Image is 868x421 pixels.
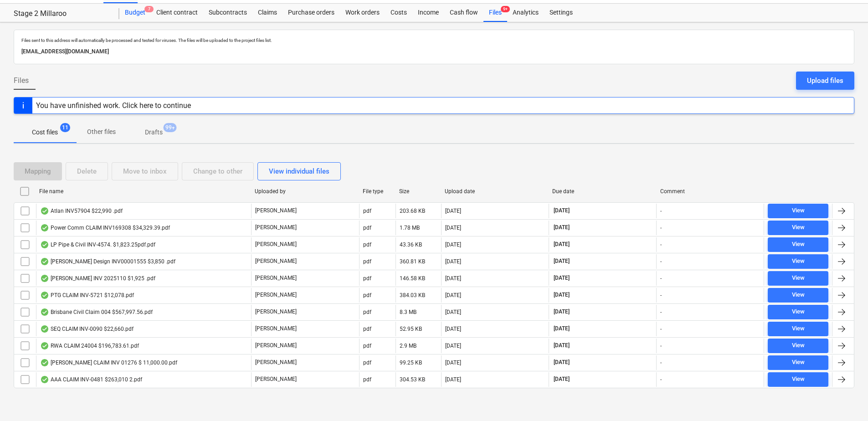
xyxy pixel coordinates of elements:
div: 203.68 KB [400,208,425,214]
div: OCR finished [40,325,49,333]
a: Income [412,4,444,22]
button: View [768,221,828,235]
div: LP Pipe & Civil INV-4574. $1,823.25pdf.pdf [40,241,155,248]
button: View [768,355,828,370]
div: OCR finished [40,376,49,383]
div: [DATE] [445,359,461,366]
span: [DATE] [553,257,570,265]
div: pdf [363,292,371,298]
p: [PERSON_NAME] [255,241,297,248]
div: - [660,258,662,265]
div: - [660,241,662,248]
a: Claims [252,4,282,22]
div: - [660,275,662,282]
div: SEQ CLAIM INV-0090 $22,660.pdf [40,325,134,333]
div: Comment [660,188,761,195]
div: 8.3 MB [400,309,416,315]
div: View [792,307,805,317]
div: View [792,205,805,216]
a: Analytics [507,4,544,22]
div: OCR finished [40,342,49,349]
div: View [792,357,805,368]
div: 2.9 MB [400,343,416,349]
button: View [768,288,828,303]
div: View [792,374,805,385]
div: 1.78 MB [400,225,420,231]
div: pdf [363,241,371,248]
a: Cash flow [444,4,483,22]
a: Work orders [340,4,385,22]
button: View [768,305,828,319]
div: Files [483,4,507,22]
div: Size [399,188,437,195]
div: View [792,222,805,233]
p: [PERSON_NAME] [255,325,297,333]
div: AAA CLAIM INV-0481 $263,010 2.pdf [40,376,142,383]
span: 99+ [164,123,177,132]
div: [DATE] [445,376,461,383]
div: [PERSON_NAME] Design INV00001555 $3,850 .pdf [40,258,175,265]
a: Budget7 [119,4,151,22]
span: [DATE] [553,291,570,299]
a: Purchase orders [282,4,340,22]
p: Cost files [32,128,58,137]
div: View individual files [269,165,329,177]
div: Uploaded by [255,188,355,195]
div: 384.03 KB [400,292,425,298]
p: [PERSON_NAME] [255,257,297,265]
p: [PERSON_NAME] [255,274,297,282]
div: 43.36 KB [400,241,422,248]
span: [DATE] [553,359,570,366]
div: - [660,225,662,231]
div: [DATE] [445,292,461,298]
div: - [660,309,662,315]
span: [DATE] [553,274,570,282]
button: View [768,254,828,269]
button: View [768,204,828,218]
div: PTG CLAIM INV-5721 $12,078.pdf [40,292,134,299]
div: pdf [363,208,371,214]
div: OCR finished [40,224,49,231]
div: OCR finished [40,241,49,248]
button: View [768,322,828,336]
span: Files [14,75,29,86]
a: Files9+ [483,4,507,22]
div: OCR finished [40,292,49,299]
span: [DATE] [553,325,570,333]
div: - [660,292,662,298]
div: Client contract [151,4,203,22]
div: View [792,323,805,334]
div: OCR finished [40,207,49,215]
button: View [768,339,828,353]
div: RWA CLAIM 24004 $196,783.61.pdf [40,342,139,349]
div: - [660,376,662,383]
div: 99.25 KB [400,359,422,366]
div: 52.95 KB [400,326,422,332]
p: [EMAIL_ADDRESS][DOMAIN_NAME] [21,47,847,56]
div: pdf [363,343,371,349]
div: View [792,256,805,267]
span: [DATE] [553,308,570,316]
div: Upload date [445,188,545,195]
div: OCR finished [40,258,49,265]
div: Brisbane Civil Claim 004 $567,997.56.pdf [40,308,153,316]
span: 9+ [501,6,510,12]
div: - [660,326,662,332]
a: Settings [544,4,578,22]
span: [DATE] [553,375,570,383]
p: [PERSON_NAME] [255,308,297,316]
p: [PERSON_NAME] [255,207,297,215]
div: OCR finished [40,275,49,282]
a: Costs [385,4,412,22]
div: [DATE] [445,326,461,332]
div: pdf [363,225,371,231]
div: [DATE] [445,225,461,231]
div: [DATE] [445,309,461,315]
p: [PERSON_NAME] [255,375,297,383]
p: [PERSON_NAME] [255,359,297,366]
